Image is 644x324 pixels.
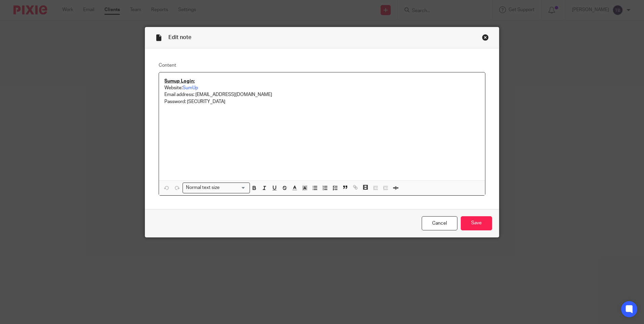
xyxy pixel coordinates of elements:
[164,98,480,105] p: Password: [SECURITY_DATA]
[482,34,489,41] div: Close this dialog window
[164,79,195,84] u: Sumup Login:
[183,86,198,90] a: SumUp
[183,183,250,193] div: Search for option
[159,62,485,69] label: Content
[168,35,191,40] span: Edit note
[164,85,480,91] p: Website:
[222,184,246,191] input: Search for option
[184,184,221,191] span: Normal text size
[461,216,492,231] input: Save
[422,216,457,231] a: Cancel
[164,91,480,98] p: Email address: [EMAIL_ADDRESS][DOMAIN_NAME]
